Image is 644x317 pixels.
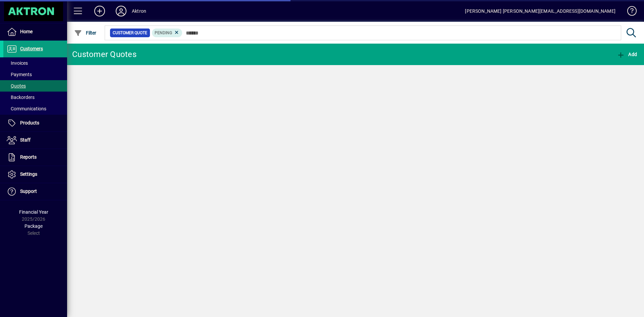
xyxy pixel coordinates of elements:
div: [PERSON_NAME] [PERSON_NAME][EMAIL_ADDRESS][DOMAIN_NAME] [465,6,615,16]
span: Quotes [7,83,26,89]
span: Customer Quote [113,30,147,36]
a: Payments [3,69,67,80]
span: Pending [155,31,172,35]
a: Backorders [3,92,67,103]
button: Add [89,5,110,17]
span: Products [20,120,39,125]
span: Staff [20,137,31,143]
span: Reports [20,154,37,160]
span: Filter [74,30,97,36]
a: Staff [3,132,67,149]
a: Reports [3,149,67,166]
a: Products [3,115,67,131]
a: Support [3,183,67,200]
span: Support [20,189,37,194]
span: Package [24,223,43,229]
a: Knowledge Base [622,1,636,23]
a: Home [3,23,67,40]
span: Customers [20,46,43,51]
a: Settings [3,166,67,183]
span: Settings [20,171,37,177]
span: Payments [7,72,32,77]
button: Add [615,48,639,60]
span: Communications [7,106,46,111]
button: Profile [110,5,132,17]
span: Backorders [7,95,35,100]
a: Quotes [3,80,67,92]
span: Invoices [7,60,28,66]
div: Customer Quotes [72,49,137,60]
button: Filter [72,27,98,39]
span: Add [617,52,637,57]
a: Communications [3,103,67,114]
div: Aktron [132,6,146,16]
span: Financial Year [19,209,48,215]
mat-chip: Pending Status: Pending [152,29,182,37]
span: Home [20,29,33,34]
a: Invoices [3,57,67,69]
